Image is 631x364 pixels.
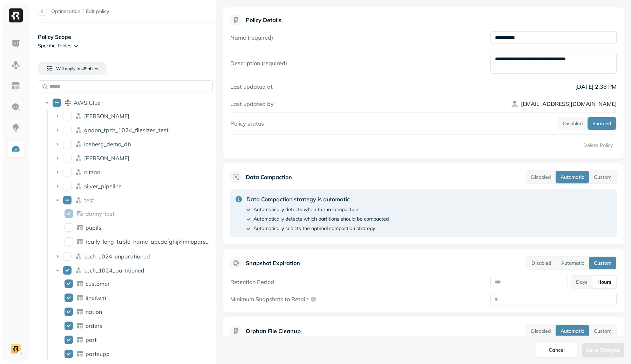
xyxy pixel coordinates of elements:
div: gadon_tpch_1024_filesizes_testgadon_tpch_1024_filesizes_test [51,124,213,136]
p: Snapshot Expiration [246,259,300,267]
label: Retention Period [230,278,274,285]
button: silver_pipeline [63,182,72,190]
span: danny_test [86,210,115,217]
p: tpch-1024-unpartitioned [84,253,150,260]
p: lineitem [86,294,106,301]
label: Name (required) [230,34,273,41]
div: pupilspupils [62,222,213,233]
div: partsupppartsupp [62,348,213,359]
img: Optimization [11,144,20,154]
div: lee[PERSON_NAME] [51,153,213,164]
button: tpch-1024-unpartitioned [63,252,72,261]
div: silver_pipelinesilver_pipeline [51,181,213,192]
button: tpch_1024_partitioned [63,266,72,275]
img: Insights [11,123,20,133]
button: pupils [65,223,73,232]
p: Specific Tables [38,42,72,49]
button: Custom [589,257,616,269]
label: Policy status [230,120,264,127]
div: testtest [51,195,213,206]
div: ordersorders [62,320,213,331]
button: partsupp [65,350,73,358]
p: Automatically detects which partitions should be compacted [253,216,389,222]
button: orders [65,322,73,330]
a: Optimization [51,8,80,14]
p: silver_pipeline [84,183,122,190]
button: dean [63,112,72,120]
p: AWS Glue [74,99,101,106]
label: Last updated at [230,83,273,90]
div: customercustomer [62,278,213,289]
div: dean[PERSON_NAME] [51,110,213,122]
img: Query Explorer [11,102,20,112]
span: pupils [86,224,101,231]
button: really_long_table_name_abcdefghijklmnopqrstuvwxyz1234567890 [65,237,73,246]
button: Disabled [558,117,588,130]
p: [DATE] 2:38 PM [490,82,617,91]
button: gadon_tpch_1024_filesizes_test [63,126,72,134]
span: [PERSON_NAME] [84,113,129,120]
div: tpch_1024_partitionedtpch_1024_partitioned [51,265,213,276]
button: Automatic [556,171,589,183]
p: Policy Scope [38,33,216,41]
button: Enabled [588,117,616,130]
div: partpart [62,334,213,345]
p: really_long_table_name_abcdefghijklmnopqrstuvwxyz1234567890 [86,238,211,245]
button: danny_test [65,209,73,218]
span: really_long_table_name_abcdefghijklmnopqrstuvwxyz1234567890 [86,238,263,245]
button: customer [65,279,73,288]
p: / [82,8,84,15]
button: part [65,336,73,344]
span: 48 table s [80,66,98,71]
button: lineitem [65,294,73,302]
span: tpch_1024_partitioned [84,267,144,274]
button: nation [65,308,73,316]
p: dean [84,113,129,120]
button: Custom [589,171,616,183]
button: Disabled [526,325,556,337]
p: Orphan File Cleanup [246,327,301,335]
span: [PERSON_NAME] [84,155,129,162]
button: Hours [592,276,616,288]
p: part [86,336,97,343]
p: lee [84,155,129,162]
p: partsupp [86,350,110,357]
div: AWS GlueAWS Glue [41,97,213,108]
p: nitzan [84,169,100,176]
button: Automatic [556,325,589,337]
img: Dashboard [11,39,20,48]
button: Will apply to 48tables [38,62,107,75]
div: danny_testdanny_test [62,208,213,219]
button: Days [571,276,592,288]
nav: breadcrumb [51,8,109,15]
p: [EMAIL_ADDRESS][DOMAIN_NAME] [521,100,617,108]
button: Automatic [556,257,589,269]
p: iceberg_demo_db [84,141,131,148]
p: orders [86,322,102,329]
p: Data Compaction strategy is automatic [246,195,389,203]
span: Will apply to [56,66,80,71]
div: nitzannitzan [51,167,213,178]
label: Description (required) [230,60,287,67]
button: iceberg_demo_db [63,140,72,148]
p: Automatically selects the optimal compaction strategy [253,225,375,232]
button: nitzan [63,168,72,176]
span: nation [86,308,102,315]
button: test [63,196,72,204]
p: gadon_tpch_1024_filesizes_test [84,127,169,134]
p: Policy Details [246,16,281,23]
div: nationnation [62,306,213,317]
p: test [84,197,94,204]
img: Ryft [9,8,23,22]
div: lineitemlineitem [62,292,213,303]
